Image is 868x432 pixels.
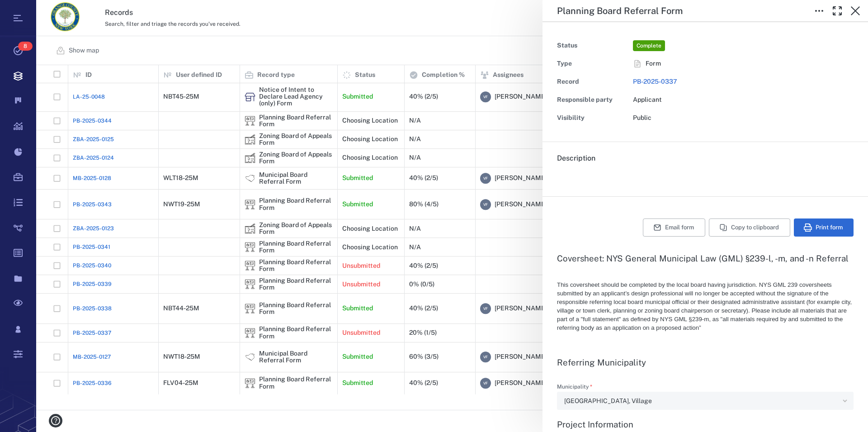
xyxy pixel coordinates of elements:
h6: Description [557,153,854,164]
span: Help [20,6,39,14]
span: Complete [635,42,663,50]
div: Municipality [557,392,854,410]
button: Print form [794,218,854,237]
button: Email form [643,218,705,237]
a: PB-2025-0337 [633,78,677,85]
div: Visibility [557,112,629,124]
span: 8 [18,42,33,51]
div: Record [557,76,629,88]
span: Public [633,114,651,121]
span: . [557,172,559,180]
span: Form [646,59,661,68]
button: Toggle Fullscreen [828,2,846,20]
button: Close [846,2,864,20]
div: Status [557,39,629,52]
label: Municipality [557,384,854,392]
div: [GEOGRAPHIC_DATA], Village [564,396,839,406]
h3: Referring Municipality [557,357,854,368]
h5: Planning Board Referral Form [557,5,683,17]
h3: Coversheet: NYS General Municipal Law (GML) §239-l, -m, and -n Referral [557,253,854,264]
button: Toggle to Edit Boxes [810,2,828,20]
span: This coversheet should be completed by the local board having jurisdiction. NYS GML 239 covershee... [557,281,852,331]
div: Responsible party [557,94,629,106]
button: Copy to clipboard [709,218,790,237]
div: Type [557,57,629,70]
h3: Project Information [557,419,854,430]
span: Applicant [633,96,662,103]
